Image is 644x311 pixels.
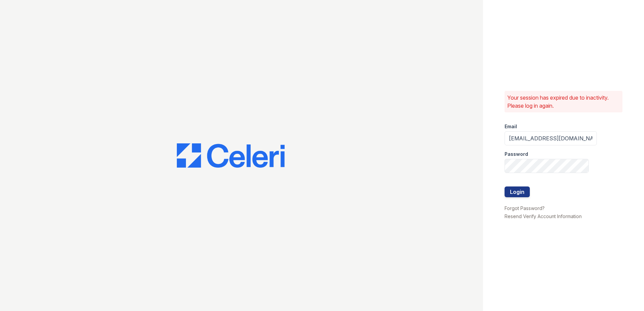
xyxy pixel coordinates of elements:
[177,143,285,168] img: CE_Logo_Blue-a8612792a0a2168367f1c8372b55b34899dd931a85d93a1a3d3e32e68fde9ad4.png
[505,205,545,211] a: Forgot Password?
[505,213,582,219] a: Resend Verify Account Information
[505,123,517,130] label: Email
[507,94,620,110] p: Your session has expired due to inactivity. Please log in again.
[505,186,530,197] button: Login
[505,151,528,158] label: Password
